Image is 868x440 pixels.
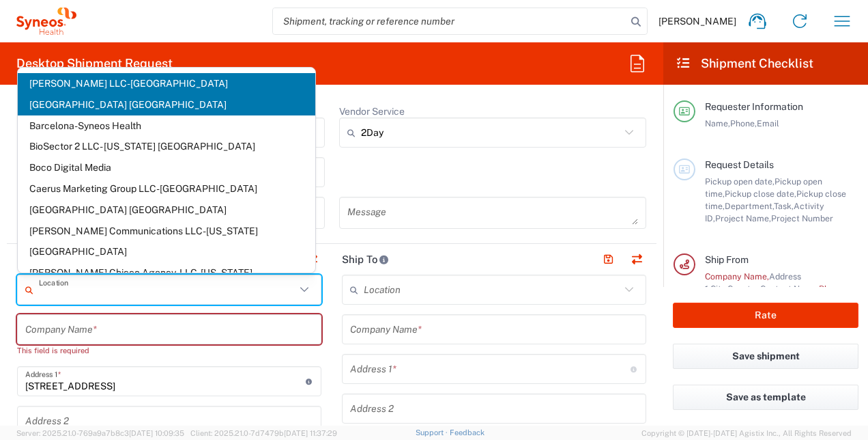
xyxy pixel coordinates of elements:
a: Support [416,428,450,437]
span: [PERSON_NAME] Communications LLC-[US_STATE] [GEOGRAPHIC_DATA] [18,221,315,263]
span: [PERSON_NAME] [659,15,736,27]
span: City, [710,284,727,294]
span: Country, [727,284,760,294]
button: Save shipment [673,344,858,369]
button: Save as template [673,385,858,410]
span: Barcelona-Syneos Health [18,115,315,137]
div: This field is required [17,344,321,357]
span: Contact Name, [760,284,819,294]
span: Project Name, [715,213,771,223]
h2: Desktop Shipment Request [16,55,173,72]
span: BioSector 2 LLC- [US_STATE] [GEOGRAPHIC_DATA] [18,136,315,157]
span: Server: 2025.21.0-769a9a7b8c3 [16,429,184,437]
h2: Shipment Checklist [676,55,813,72]
button: Rate [673,303,858,328]
span: Project Number [771,213,833,223]
span: [DATE] 11:37:29 [284,429,337,437]
span: [PERSON_NAME] LLC-[GEOGRAPHIC_DATA] [GEOGRAPHIC_DATA] [GEOGRAPHIC_DATA] [18,73,315,115]
a: Feedback [450,428,484,437]
span: Requester Information [705,101,803,112]
span: Phone, [730,118,757,128]
span: Email [757,118,779,128]
span: Boco Digital Media [18,157,315,178]
span: Name, [705,118,730,128]
h2: Ship To [342,253,389,266]
span: Client: 2025.21.0-7d7479b [190,429,337,437]
span: Department, [725,201,774,211]
span: Caerus Marketing Group LLC-[GEOGRAPHIC_DATA] [GEOGRAPHIC_DATA] [GEOGRAPHIC_DATA] [18,178,315,221]
span: [PERSON_NAME] Chicco Agency, LLC-[US_STATE] [GEOGRAPHIC_DATA] [18,262,315,305]
span: Task, [774,201,794,211]
span: Pickup close date, [725,189,796,199]
span: Pickup open date, [705,176,775,187]
span: Company Name, [705,271,769,281]
span: Copyright © [DATE]-[DATE] Agistix Inc., All Rights Reserved [641,427,852,439]
span: Ship From [705,254,749,265]
span: Request Details [705,159,774,170]
label: Vendor Service [339,105,405,118]
input: Shipment, tracking or reference number [273,8,626,34]
span: [DATE] 10:09:35 [129,429,184,437]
